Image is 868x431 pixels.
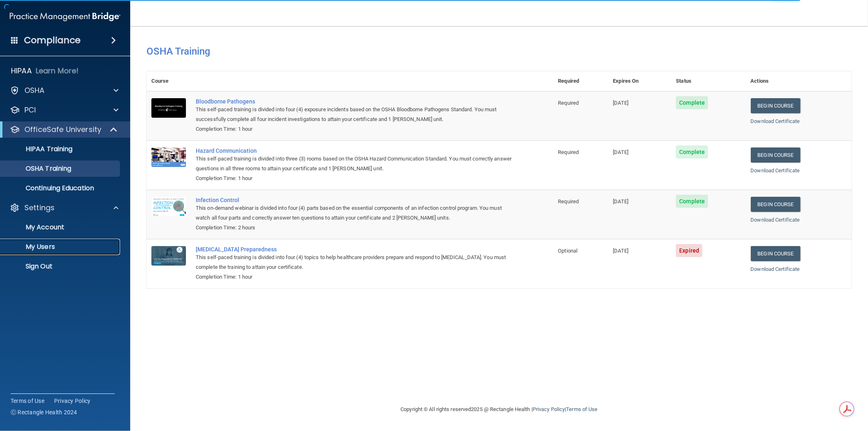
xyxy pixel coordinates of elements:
[146,46,852,57] h4: OSHA Training
[676,195,708,208] span: Complete
[751,147,800,163] a: Begin Course
[10,86,118,95] a: OSHA
[751,98,800,113] a: Begin Course
[553,71,608,91] th: Required
[5,165,71,173] p: OSHA Training
[351,396,648,422] div: Copyright © All rights reserved 2025 @ Rectangle Health | |
[196,197,513,203] a: Infection Control
[24,35,81,46] h4: Compliance
[5,223,116,231] p: My Account
[196,105,513,124] div: This self-paced training is divided into four (4) exposure incidents based on the OSHA Bloodborne...
[24,203,55,213] p: Settings
[566,406,597,412] a: Terms of Use
[11,66,32,76] p: HIPAA
[5,184,116,192] p: Continuing Education
[196,174,513,183] div: Completion Time: 1 hour
[558,248,578,254] span: Optional
[751,118,800,124] a: Download Certificate
[10,105,118,115] a: PCI
[5,243,116,251] p: My Users
[11,408,77,416] span: Ⓒ Rectangle Health 2024
[36,66,79,76] p: Learn More!
[196,203,513,223] div: This on-demand webinar is divided into four (4) parts based on the essential components of an inf...
[146,71,191,91] th: Course
[5,145,72,153] p: HIPAA Training
[676,145,708,158] span: Complete
[751,246,800,261] a: Begin Course
[613,198,629,205] span: [DATE]
[196,124,513,134] div: Completion Time: 1 hour
[196,98,513,105] a: Bloodborne Pathogens
[613,100,629,106] span: [DATE]
[751,217,800,223] a: Download Certificate
[671,71,746,91] th: Status
[728,374,858,406] iframe: Drift Widget Chat Controller
[196,223,513,233] div: Completion Time: 2 hours
[676,244,702,257] span: Expired
[10,9,120,25] img: PMB logo
[751,197,800,212] a: Begin Course
[533,406,565,412] a: Privacy Policy
[196,246,513,253] a: [MEDICAL_DATA] Preparedness
[608,71,671,91] th: Expires On
[5,262,116,270] p: Sign Out
[196,272,513,282] div: Completion Time: 1 hour
[24,86,45,95] p: OSHA
[11,397,44,405] a: Terms of Use
[746,71,852,91] th: Actions
[10,203,118,213] a: Settings
[24,125,101,134] p: OfficeSafe University
[196,253,513,272] div: This self-paced training is divided into four (4) topics to help healthcare providers prepare and...
[196,147,513,154] a: Hazard Communication
[54,397,91,405] a: Privacy Policy
[10,125,118,134] a: OfficeSafe University
[558,198,579,205] span: Required
[558,100,579,106] span: Required
[751,266,800,272] a: Download Certificate
[24,105,36,115] p: PCI
[751,167,800,174] a: Download Certificate
[558,149,579,155] span: Required
[676,96,708,109] span: Complete
[613,248,629,254] span: [DATE]
[196,154,513,174] div: This self-paced training is divided into three (3) rooms based on the OSHA Hazard Communication S...
[613,149,629,155] span: [DATE]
